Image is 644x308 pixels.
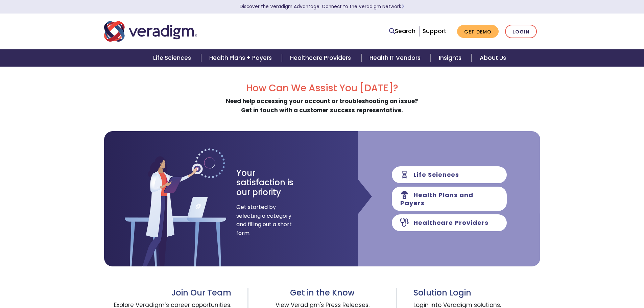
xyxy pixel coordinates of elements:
h3: Join Our Team [104,288,232,298]
a: Healthcare Providers [282,49,361,67]
img: Veradigm logo [104,20,197,43]
h3: Your satisfaction is our priority [236,168,306,197]
h2: How Can We Assist You [DATE]? [104,82,540,94]
h3: Solution Login [413,288,540,298]
a: Get Demo [457,25,499,38]
a: Life Sciences [145,49,201,67]
a: Login [505,25,537,39]
strong: Need help accessing your account or troubleshooting an issue? Get in touch with a customer succes... [226,97,418,114]
a: Health Plans + Payers [201,49,282,67]
a: Health IT Vendors [361,49,431,67]
a: Support [423,27,446,35]
a: Search [389,27,415,36]
a: Insights [431,49,472,67]
span: Get started by selecting a category and filling out a short form. [236,203,292,237]
span: Learn More [401,3,404,10]
a: About Us [472,49,514,67]
a: Discover the Veradigm Advantage: Connect to the Veradigm NetworkLearn More [240,3,404,10]
h3: Get in the Know [265,288,380,298]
